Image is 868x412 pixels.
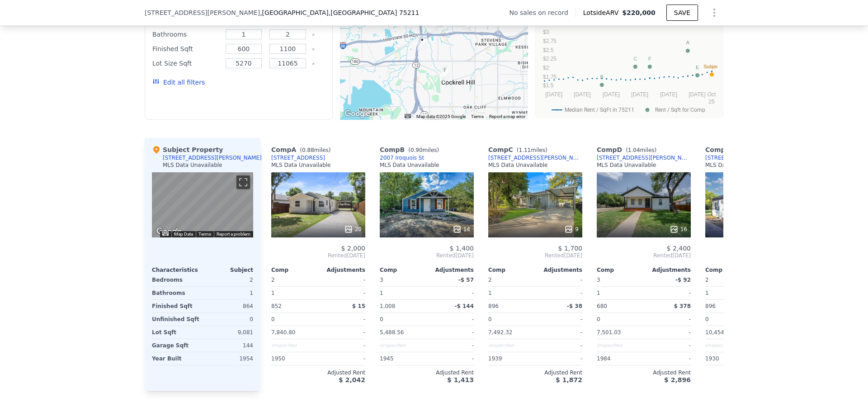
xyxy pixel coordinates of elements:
[705,145,768,154] div: Comp E
[655,107,705,113] text: Rent / Sqft for Comp
[429,339,474,352] div: -
[541,3,717,116] svg: A chart.
[597,303,607,309] span: 680
[152,352,201,365] div: Year Built
[320,339,365,352] div: -
[543,20,557,27] text: $3.25
[318,266,365,274] div: Adjustments
[703,64,720,69] text: Subject
[543,29,549,35] text: $3
[152,266,203,274] div: Characteristics
[705,369,799,376] div: Adjusted Rent
[447,376,474,384] span: $ 1,413
[152,313,201,326] div: Unfinished Sqft
[198,232,211,237] a: Terms (opens in new tab)
[271,287,316,299] div: 1
[488,316,492,322] span: 0
[670,225,687,234] div: 16
[705,287,750,299] div: 1
[674,303,691,309] span: $ 378
[597,316,600,322] span: 0
[705,266,752,274] div: Comp
[558,245,582,252] span: $ 1,700
[450,245,474,252] span: $ 1,400
[488,339,533,352] div: Unspecified
[152,172,253,237] div: Street View
[152,145,223,154] div: Subject Property
[320,326,365,339] div: -
[380,154,424,161] div: 2007 Iroquois St
[545,91,562,98] text: [DATE]
[471,114,484,119] a: Terms (opens in new tab)
[311,47,315,51] button: Clear
[488,154,582,161] a: [STREET_ADDRESS][PERSON_NAME]
[597,161,656,169] div: MLS Data Unavailable
[633,56,637,62] text: C
[705,352,750,365] div: 1930
[543,74,557,80] text: $1.75
[429,313,474,326] div: -
[646,313,691,326] div: -
[564,225,579,234] div: 9
[705,252,799,259] span: Rented [DATE]
[154,226,184,237] img: Google
[454,303,474,309] span: -$ 144
[163,154,262,161] div: [STREET_ADDRESS][PERSON_NAME]
[705,316,709,322] span: 0
[488,145,551,154] div: Comp C
[537,339,582,352] div: -
[380,369,474,376] div: Adjusted Rent
[597,339,642,352] div: Unspecified
[380,277,383,283] span: 3
[416,114,466,119] span: Map data ©2025 Google
[708,91,716,98] text: Oct
[380,266,427,274] div: Comp
[648,56,651,62] text: F
[152,172,253,237] div: Map
[705,4,723,22] button: Show Options
[311,33,315,37] button: Clear
[628,147,640,153] span: 1.04
[489,114,525,119] a: Report a map error
[311,62,315,66] button: Clear
[537,313,582,326] div: -
[380,145,443,154] div: Comp B
[537,287,582,299] div: -
[339,376,365,384] span: $ 2,042
[342,108,372,120] a: Open this area in Google Maps (opens a new window)
[271,316,275,322] span: 0
[705,303,716,309] span: 896
[152,28,220,41] div: Bathrooms
[204,274,253,286] div: 2
[574,91,591,98] text: [DATE]
[488,329,512,336] span: 7,492.32
[271,154,325,161] a: [STREET_ADDRESS]
[236,175,250,189] button: Toggle fullscreen view
[705,277,709,283] span: 2
[686,40,690,45] text: A
[583,8,622,17] span: Lotside ARV
[646,352,691,365] div: -
[675,277,691,283] span: -$ 92
[622,9,656,16] span: $220,000
[271,266,318,274] div: Comp
[145,8,260,17] span: [STREET_ADDRESS][PERSON_NAME]
[543,82,554,89] text: $1.5
[329,9,420,16] span: , [GEOGRAPHIC_DATA] 75211
[162,232,169,236] button: Keyboard shortcuts
[488,277,492,283] span: 2
[204,300,253,313] div: 864
[203,266,253,274] div: Subject
[453,225,470,234] div: 14
[260,8,419,17] span: , [GEOGRAPHIC_DATA]
[488,369,582,376] div: Adjusted Rent
[380,352,425,365] div: 1945
[597,154,691,161] div: [STREET_ADDRESS][PERSON_NAME]
[320,274,365,286] div: -
[152,326,201,339] div: Lot Sqft
[488,303,499,309] span: 896
[705,339,750,352] div: Unspecified
[535,266,582,274] div: Adjustments
[271,252,365,259] span: Rented [DATE]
